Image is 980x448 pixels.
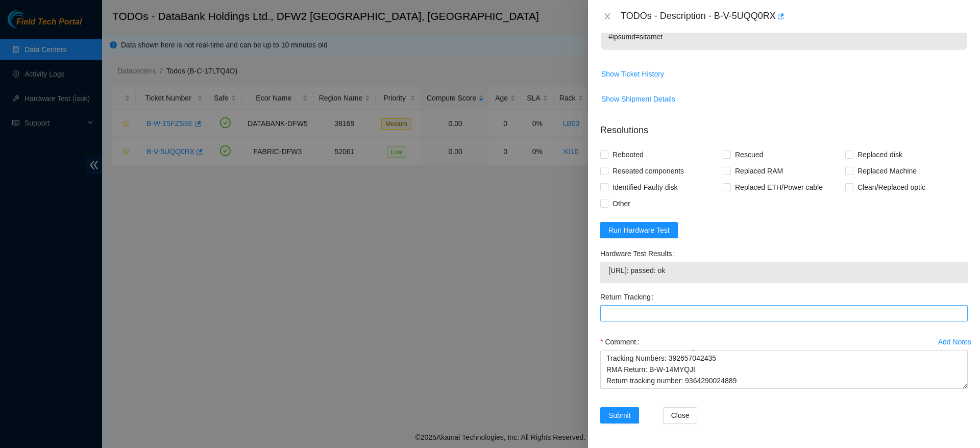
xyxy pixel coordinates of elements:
[608,225,670,236] span: Run Hardware Test
[600,12,615,21] button: Close
[600,407,639,424] button: Submit
[608,265,960,276] span: [URL]: passed: ok
[938,334,972,350] button: Add Notes
[601,93,675,105] span: Show Shipment Details
[608,195,634,212] span: Other
[853,179,929,195] span: Clean/Replaced optic
[600,350,968,389] textarea: Comment
[600,245,679,262] label: Hardware Test Results
[608,163,688,179] span: Reseated components
[731,146,767,163] span: Rescued
[600,222,678,238] button: Run Hardware Test
[600,334,643,350] label: Comment
[601,66,665,82] button: Show Ticket History
[600,115,968,137] p: Resolutions
[853,163,921,179] span: Replaced Machine
[608,179,682,195] span: Identified Faulty disk
[601,68,664,80] span: Show Ticket History
[671,410,690,421] span: Close
[608,410,631,421] span: Submit
[621,8,968,24] div: TODOs - Description - B-V-5UQQ0RX
[600,305,968,321] input: Return Tracking
[600,289,658,305] label: Return Tracking
[938,338,971,345] div: Add Notes
[603,12,611,20] span: close
[853,146,906,163] span: Replaced disk
[608,146,648,163] span: Rebooted
[663,407,698,424] button: Close
[731,179,827,195] span: Replaced ETH/Power cable
[731,163,787,179] span: Replaced RAM
[601,91,676,107] button: Show Shipment Details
